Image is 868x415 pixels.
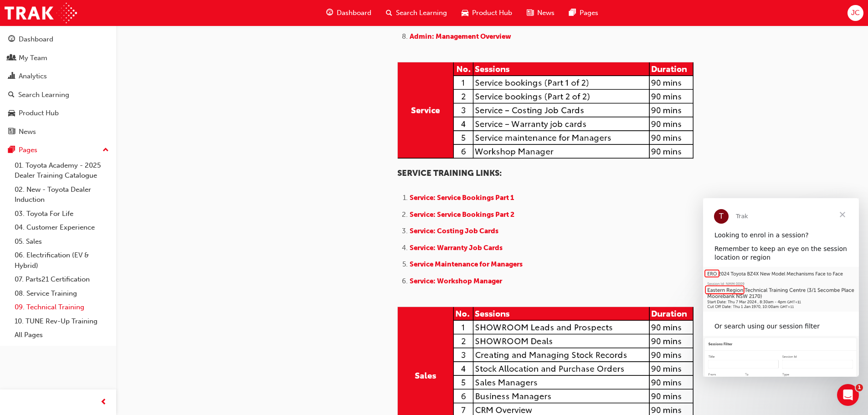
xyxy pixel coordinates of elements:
a: 04. Customer Experience [11,220,113,235]
a: Admin: Management Overview [410,32,511,41]
span: prev-icon [100,397,107,408]
a: Dashboard [4,31,113,48]
a: search-iconSearch Learning [379,4,454,22]
a: car-iconProduct Hub [454,4,519,22]
a: Search Learning [4,87,113,103]
button: Pages [4,142,113,159]
a: 09. Technical Training [11,300,113,314]
a: My Team [4,50,113,67]
div: Search Learning [18,90,69,100]
span: car-icon [462,7,468,19]
a: Service: Service Bookings Part 2 [410,210,514,219]
span: News [537,8,555,18]
a: 03. Toyota For Life [11,207,113,221]
a: 07. Parts21 Certification [11,272,113,287]
span: pages-icon [569,7,576,19]
a: Product Hub [4,105,113,122]
a: 08. Service Training [11,287,113,301]
a: Service: Costing Job Cards [410,227,498,235]
span: news-icon [8,128,15,136]
button: DashboardMy TeamAnalyticsSearch LearningProduct HubNews [4,29,113,142]
iframe: Intercom live chat [837,384,859,406]
img: Trak [5,3,77,23]
iframe: Intercom live chat message [703,198,859,377]
div: Pages [19,145,37,155]
a: Service: Warranty Job Cards [410,244,503,252]
span: guage-icon [326,7,333,19]
div: Analytics [19,71,47,82]
a: 05. Sales [11,235,113,249]
span: pages-icon [8,146,15,154]
a: 10. TUNE Rev-Up Training [11,314,113,328]
span: search-icon [8,91,15,99]
a: 06. Electrification (EV & Hybrid) [11,248,113,272]
a: Service Maintenance for Managers [410,260,523,268]
a: pages-iconPages [562,4,606,22]
span: Product Hub [472,8,512,18]
span: JC [851,8,860,18]
div: Product Hub [19,108,59,118]
a: 01. Toyota Academy - 2025 Dealer Training Catalogue [11,159,113,183]
div: Dashboard [19,34,53,45]
span: guage-icon [8,36,15,44]
span: Dashboard [337,8,371,18]
span: 1 [856,384,863,391]
span: news-icon [527,7,534,19]
div: My Team [19,53,47,63]
div: News [19,127,36,137]
span: car-icon [8,109,15,118]
button: JC [847,5,863,21]
a: News [4,123,113,140]
a: 02. New - Toyota Dealer Induction [11,183,113,207]
span: up-icon [103,144,109,156]
span: chart-icon [8,72,15,81]
span: Pages [580,8,598,18]
a: Service: Workshop Manager [410,277,502,285]
span: SERVICE TRAINING LINKS: [397,168,502,178]
a: All Pages [11,328,113,342]
a: guage-iconDashboard [319,4,379,22]
span: search-icon [386,7,392,19]
a: Service: Service Bookings Part 1 [410,194,514,202]
a: Analytics [4,68,113,85]
span: Search Learning [396,8,447,18]
span: people-icon [8,54,15,62]
a: news-iconNews [519,4,562,22]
